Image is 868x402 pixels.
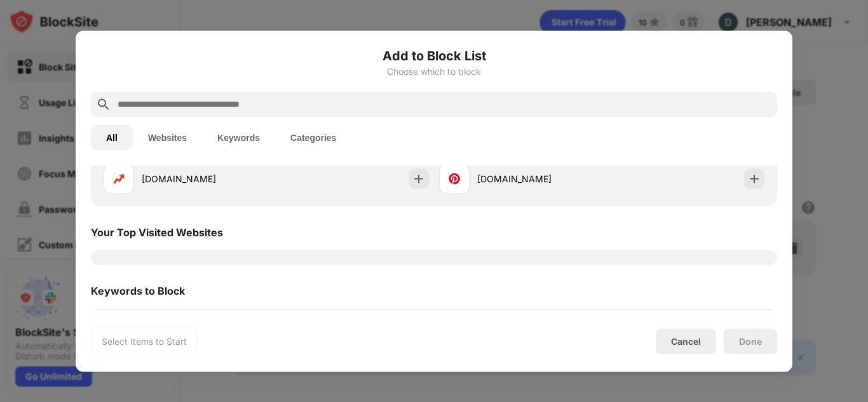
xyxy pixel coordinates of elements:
[739,336,762,346] div: Done
[111,171,126,186] img: favicons
[91,46,777,65] h6: Add to Block List
[477,172,602,185] div: [DOMAIN_NAME]
[133,124,202,150] button: Websites
[91,284,185,297] div: Keywords to Block
[91,66,777,76] div: Choose which to block
[91,124,133,150] button: All
[102,335,187,347] div: Select Items to Start
[671,336,701,347] div: Cancel
[96,97,111,112] img: search.svg
[91,225,223,238] div: Your Top Visited Websites
[447,171,462,186] img: favicons
[202,124,275,150] button: Keywords
[275,124,351,150] button: Categories
[142,172,266,185] div: [DOMAIN_NAME]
